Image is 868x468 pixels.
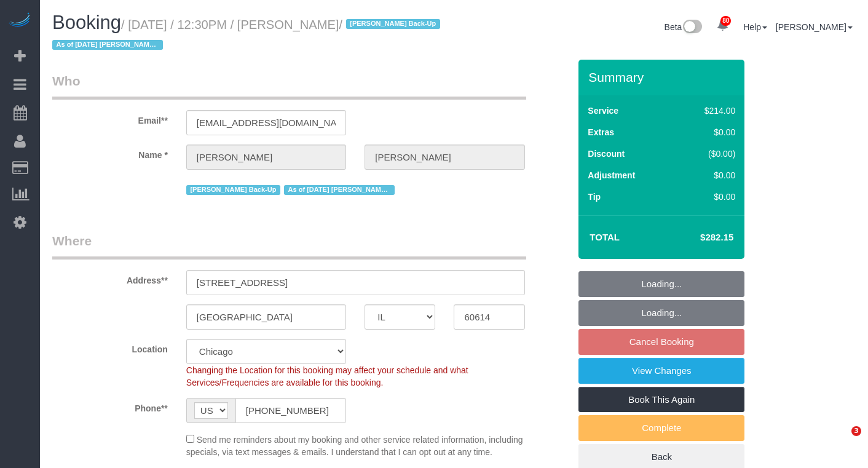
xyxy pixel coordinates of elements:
[776,22,853,32] a: [PERSON_NAME]
[186,145,346,170] input: First Name**
[679,126,736,138] div: $0.00
[52,232,526,260] legend: Where
[186,365,468,387] span: Changing the Location for this booking may affect your schedule and what Services/Frequencies are...
[588,105,618,117] label: Service
[43,339,177,355] label: Location
[186,185,280,195] span: [PERSON_NAME] Back-Up
[52,72,526,100] legend: Who
[679,169,736,181] div: $0.00
[346,19,440,29] span: [PERSON_NAME] Back-Up
[588,70,738,84] h3: Summary
[665,22,703,32] a: Beta
[578,358,744,384] a: View Changes
[52,18,444,52] small: / [DATE] / 12:30PM / [PERSON_NAME]
[284,185,395,195] span: As of [DATE] [PERSON_NAME] Primary as client requested
[588,169,635,181] label: Adjustment
[43,145,177,161] label: Name *
[590,232,620,242] strong: Total
[711,12,735,39] a: 80
[588,191,601,203] label: Tip
[52,12,121,33] span: Booking
[588,126,614,138] label: Extras
[186,435,523,457] span: Send me reminders about my booking and other service related information, including specials, via...
[52,40,163,50] span: As of [DATE] [PERSON_NAME] Primary as client requested
[679,105,736,117] div: $214.00
[682,20,702,36] img: New interface
[743,22,767,32] a: Help
[679,191,736,203] div: $0.00
[826,426,856,456] iframe: Intercom live chat
[365,145,524,170] input: Last Name*
[679,148,736,160] div: ($0.00)
[663,232,733,243] h4: $282.15
[720,16,731,26] span: 80
[7,12,32,30] img: Automaid Logo
[578,387,744,413] a: Book This Again
[851,426,861,436] span: 3
[588,148,625,160] label: Discount
[454,304,524,330] input: Zip Code**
